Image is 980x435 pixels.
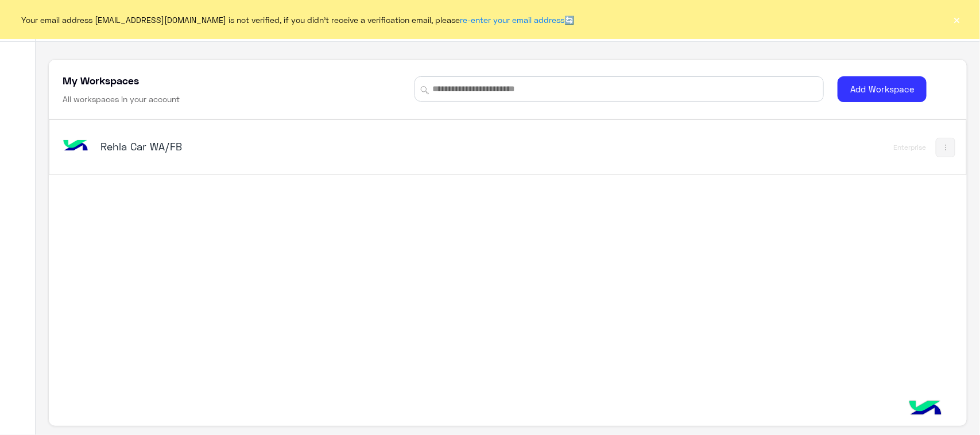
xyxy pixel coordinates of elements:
img: bot image [60,131,91,162]
div: Enterprise [894,143,927,152]
a: re-enter your email address [460,15,565,25]
h5: Rehla Car WA/FB [100,139,423,153]
button: Add Workspace [838,76,927,102]
h6: All workspaces in your account [63,94,180,105]
span: Your email address [EMAIL_ADDRESS][DOMAIN_NAME] is not verified, if you didn't receive a verifica... [22,14,575,26]
img: hulul-logo.png [905,389,946,429]
button: × [951,14,963,25]
h5: My Workspaces [63,73,139,87]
